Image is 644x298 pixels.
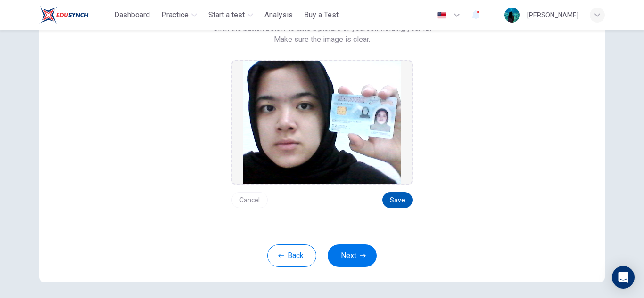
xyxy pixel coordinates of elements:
[208,9,245,21] span: Start a test
[328,244,377,267] button: Next
[261,7,297,24] button: Analysis
[274,34,370,45] span: Make sure the image is clear.
[205,7,257,24] button: Start a test
[504,8,520,23] img: Profile picture
[110,7,154,24] button: Dashboard
[300,7,342,24] button: Buy a Test
[267,244,316,267] button: Back
[114,9,150,21] span: Dashboard
[157,7,201,24] button: Practice
[382,192,413,208] button: Save
[243,61,401,184] img: preview screemshot
[39,6,89,24] img: ELTC logo
[304,9,339,21] span: Buy a Test
[264,9,293,21] span: Analysis
[231,192,268,208] button: Cancel
[612,266,635,289] div: Open Intercom Messenger
[39,6,110,24] a: ELTC logo
[161,9,189,21] span: Practice
[527,9,578,21] div: [PERSON_NAME]
[436,12,447,19] img: en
